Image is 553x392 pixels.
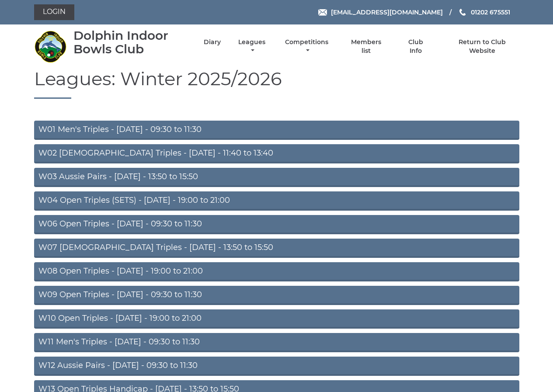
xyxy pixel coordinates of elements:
h1: Leagues: Winter 2025/2026 [34,69,519,99]
a: W10 Open Triples - [DATE] - 19:00 to 21:00 [34,309,519,329]
a: W06 Open Triples - [DATE] - 09:30 to 11:30 [34,215,519,234]
a: W11 Men's Triples - [DATE] - 09:30 to 11:30 [34,333,519,352]
a: Club Info [402,38,430,55]
span: [EMAIL_ADDRESS][DOMAIN_NAME] [331,8,443,16]
a: W03 Aussie Pairs - [DATE] - 13:50 to 15:50 [34,168,519,187]
a: Competitions [283,38,331,55]
a: Return to Club Website [445,38,519,55]
a: W02 [DEMOGRAPHIC_DATA] Triples - [DATE] - 11:40 to 13:40 [34,144,519,163]
a: Email [EMAIL_ADDRESS][DOMAIN_NAME] [318,7,443,17]
a: W08 Open Triples - [DATE] - 19:00 to 21:00 [34,262,519,281]
div: Dolphin Indoor Bowls Club [73,29,188,56]
a: W04 Open Triples (SETS) - [DATE] - 19:00 to 21:00 [34,191,519,211]
a: W01 Men's Triples - [DATE] - 09:30 to 11:30 [34,121,519,140]
a: W09 Open Triples - [DATE] - 09:30 to 11:30 [34,286,519,305]
img: Email [318,9,327,16]
a: Phone us 01202 675551 [458,7,510,17]
a: W07 [DEMOGRAPHIC_DATA] Triples - [DATE] - 13:50 to 15:50 [34,239,519,258]
a: Login [34,4,74,20]
a: W12 Aussie Pairs - [DATE] - 09:30 to 11:30 [34,357,519,376]
a: Diary [204,38,221,46]
img: Dolphin Indoor Bowls Club [34,30,67,63]
a: Members list [346,38,386,55]
a: Leagues [236,38,268,55]
span: 01202 675551 [471,8,510,16]
img: Phone us [459,9,466,16]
